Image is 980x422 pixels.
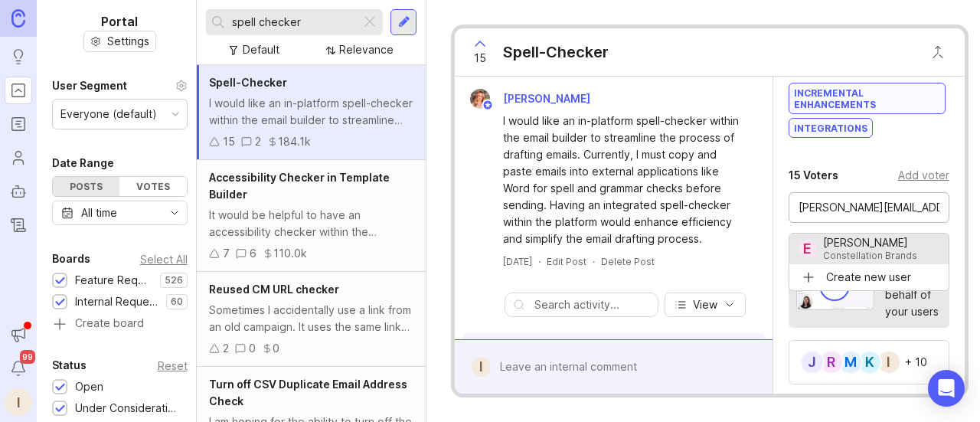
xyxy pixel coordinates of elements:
[158,361,188,370] div: Reset
[5,77,32,104] a: Portal
[5,321,32,348] button: Announcements
[923,37,953,67] button: Close button
[255,133,261,150] div: 2
[52,154,114,172] div: Date Range
[52,318,188,332] a: Create board
[823,237,917,248] div: [PERSON_NAME]
[593,255,595,268] div: ·
[60,106,157,123] div: Everyone (default)
[857,350,882,375] div: K
[838,350,863,375] div: M
[503,113,741,247] div: I would like an in-platform spell-checker within the email builder to streamline the process of d...
[789,119,872,137] div: integrations
[799,199,939,216] input: Search for a user...
[789,166,838,185] div: 15 Voters
[171,296,183,308] p: 60
[5,144,32,172] a: Users
[162,207,187,219] svg: toggle icon
[273,340,279,357] div: 0
[223,245,230,262] div: 7
[5,110,32,138] a: Roadmaps
[20,350,35,364] span: 99
[52,77,127,95] div: User Segment
[273,245,307,262] div: 110.0k
[209,95,413,129] div: I would like an in-platform spell-checker within the email builder to streamline the process of d...
[83,31,156,52] button: Settings
[339,41,394,58] div: Relevance
[5,178,32,205] a: Autopilot
[81,204,117,221] div: All time
[503,255,532,268] a: [DATE]
[693,297,717,312] span: View
[249,340,256,357] div: 0
[800,350,825,375] div: J
[898,167,949,184] div: Add voter
[75,400,180,417] div: Under Consideration
[119,177,186,196] div: Votes
[789,83,945,113] div: Incremental Enhancements
[52,250,90,268] div: Boards
[52,356,87,375] div: Status
[278,133,311,150] div: 184.1k
[5,43,32,70] a: Ideas
[482,100,494,111] img: member badge
[209,283,339,296] span: Reused CM URL checker
[547,255,586,268] div: Edit Post
[534,296,649,313] input: Search activity...
[232,14,354,31] input: Search...
[107,34,149,49] span: Settings
[209,171,390,201] span: Accessibility Checker in Template Builder
[243,41,279,58] div: Default
[503,41,609,63] div: Spell-Checker
[165,274,183,286] p: 526
[53,177,119,196] div: Posts
[461,89,603,109] a: Bronwen W[PERSON_NAME]
[197,272,426,367] a: Reused CM URL checkerSometimes I accidentally use a link from an old campaign. It uses the same l...
[250,245,256,262] div: 6
[503,92,590,105] span: [PERSON_NAME]
[75,272,152,289] div: Feature Requests
[799,240,817,258] div: E
[223,133,235,150] div: 15
[209,207,413,240] div: It would be helpful to have an accessibility checker within the template builder to ensure our em...
[5,388,32,416] button: I
[209,378,407,407] span: Turn off CSV Duplicate Email Address Check
[928,370,965,407] div: Open Intercom Messenger
[665,293,746,317] button: View
[474,50,486,67] span: 15
[5,355,32,382] button: Notifications
[465,89,495,109] img: Bronwen W
[885,270,939,320] div: Vote on behalf of your users
[905,357,927,368] div: + 10
[223,340,229,357] div: 2
[538,255,541,268] div: ·
[503,256,532,267] time: [DATE]
[5,211,32,239] a: Changelog
[101,12,138,31] h1: Portal
[140,255,188,263] div: Select All
[472,357,490,377] div: I
[826,270,911,285] p: Create new user
[209,302,413,335] div: Sometimes I accidentally use a link from an old campaign. It uses the same link tracker and cause...
[823,251,917,260] div: Constellation Brands
[75,378,103,395] div: Open
[819,350,844,375] div: R
[11,9,25,27] img: Canny Home
[601,255,655,268] div: Delete Post
[209,76,287,89] span: Spell-Checker
[197,65,426,160] a: Spell-CheckerI would like an in-platform spell-checker within the email builder to streamline the...
[877,350,901,375] div: I
[75,293,158,310] div: Internal Requests
[197,160,426,272] a: Accessibility Checker in Template BuilderIt would be helpful to have an accessibility checker wit...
